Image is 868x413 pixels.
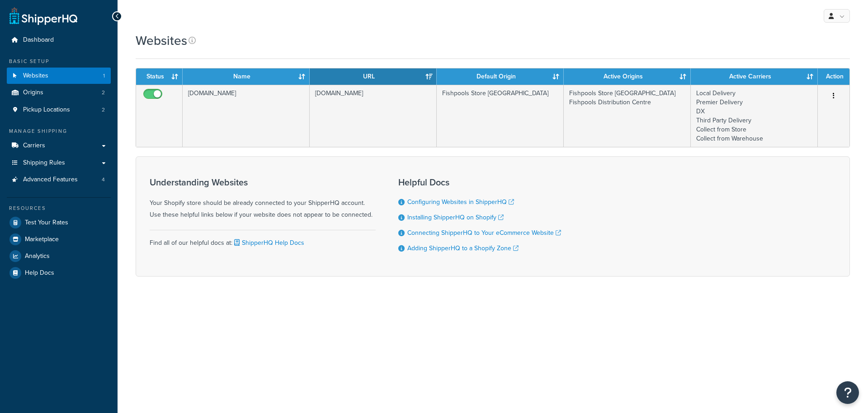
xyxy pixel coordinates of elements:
a: Shipping Rules [7,155,111,171]
th: Action [818,68,849,85]
th: URL: activate to sort column ascending [310,68,437,85]
a: Websites 1 [7,68,111,84]
button: Open Resource Center [836,381,859,404]
span: Shipping Rules [23,159,65,167]
span: Pickup Locations [23,106,70,114]
th: Status: activate to sort column ascending [136,68,183,85]
a: Installing ShipperHQ on Shopify [407,213,504,222]
div: Basic Setup [7,58,111,65]
span: Origins [23,89,43,97]
div: Resources [7,204,111,212]
div: Find all of our helpful docs at: [150,230,376,249]
th: Active Carriers: activate to sort column ascending [691,68,818,85]
th: Default Origin: activate to sort column ascending [437,68,564,85]
span: Advanced Features [23,176,78,184]
a: Analytics [7,248,111,264]
li: Origins [7,84,111,101]
h3: Understanding Websites [150,177,376,187]
td: Local Delivery Premier Delivery DX Third Party Delivery Collect from Store Collect from Warehouse [691,85,818,147]
th: Active Origins: activate to sort column ascending [564,68,691,85]
span: Analytics [25,253,50,260]
a: Carriers [7,137,111,154]
span: 1 [103,72,105,80]
span: Dashboard [23,36,54,44]
div: Manage Shipping [7,127,111,135]
td: [DOMAIN_NAME] [310,85,437,147]
span: Test Your Rates [25,219,68,227]
span: 2 [102,89,105,97]
a: Test Your Rates [7,214,111,231]
a: Marketplace [7,231,111,248]
th: Name: activate to sort column ascending [183,68,310,85]
span: Marketplace [25,236,59,243]
a: Pickup Locations 2 [7,102,111,118]
span: Websites [23,72,48,80]
td: Fishpools Store [GEOGRAPHIC_DATA] Fishpools Distribution Centre [564,85,691,147]
a: Origins 2 [7,84,111,101]
li: Advanced Features [7,171,111,188]
a: ShipperHQ Help Docs [232,238,304,248]
a: Adding ShipperHQ to a Shopify Zone [407,243,519,253]
span: Help Docs [25,269,54,277]
span: Carriers [23,142,45,150]
h3: Helpful Docs [398,177,561,187]
a: ShipperHQ Home [9,7,77,25]
h1: Websites [136,32,187,49]
li: Websites [7,68,111,84]
td: [DOMAIN_NAME] [183,85,310,147]
a: Advanced Features 4 [7,171,111,188]
a: Dashboard [7,32,111,49]
span: 4 [102,176,105,184]
a: Connecting ShipperHQ to Your eCommerce Website [407,228,561,238]
li: Pickup Locations [7,102,111,118]
a: Help Docs [7,265,111,281]
span: 2 [102,106,105,114]
td: Fishpools Store [GEOGRAPHIC_DATA] [437,85,564,147]
div: Your Shopify store should be already connected to your ShipperHQ account. Use these helpful links... [150,177,376,221]
a: Configuring Websites in ShipperHQ [407,197,514,207]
